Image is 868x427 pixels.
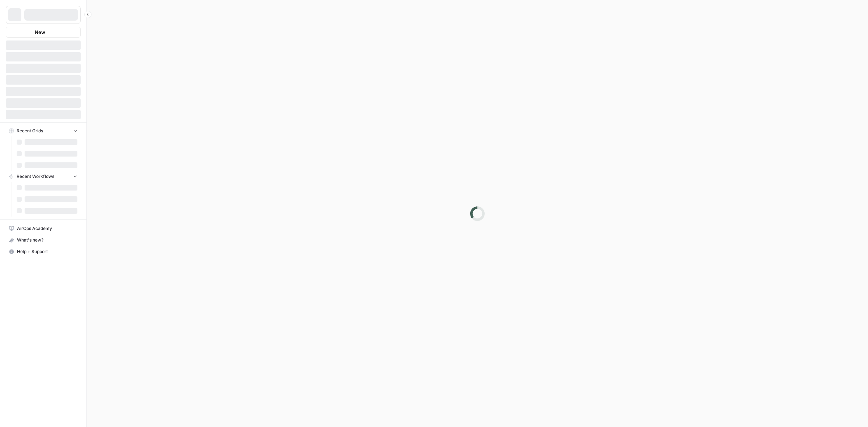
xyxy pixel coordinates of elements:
div: What's new? [6,235,80,245]
button: New [6,27,81,38]
span: Help + Support [17,248,77,255]
button: Recent Workflows [6,171,81,182]
button: Recent Grids [6,125,81,136]
span: Recent Workflows [17,173,54,180]
span: Recent Grids [17,128,43,134]
span: AirOps Academy [17,225,77,232]
button: Help + Support [6,246,81,257]
span: New [35,29,45,36]
button: What's new? [6,234,81,246]
a: AirOps Academy [6,223,81,234]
